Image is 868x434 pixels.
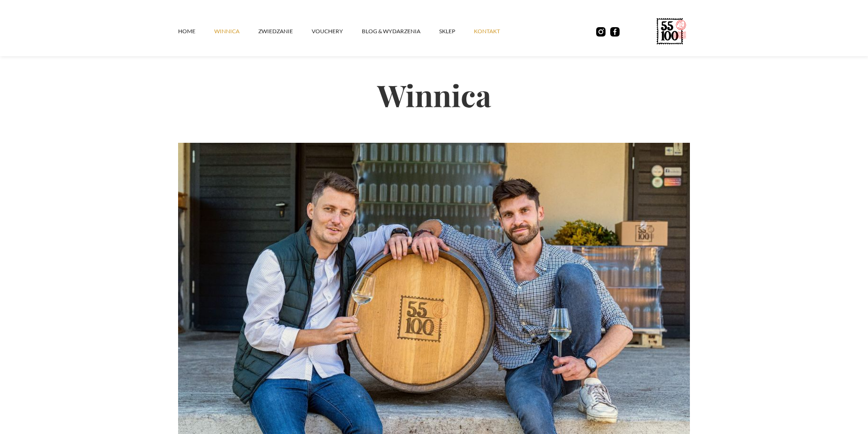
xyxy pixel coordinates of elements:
[178,47,690,143] h2: Winnica
[214,17,258,45] a: winnica
[474,17,519,45] a: kontakt
[362,17,439,45] a: Blog & Wydarzenia
[178,17,214,45] a: Home
[312,17,362,45] a: vouchery
[258,17,312,45] a: ZWIEDZANIE
[439,17,474,45] a: SKLEP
